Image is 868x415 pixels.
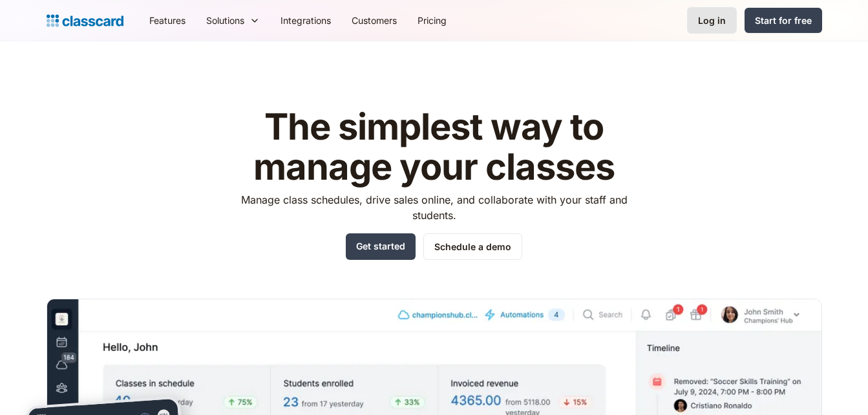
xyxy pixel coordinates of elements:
a: Start for free [745,8,822,33]
p: Manage class schedules, drive sales online, and collaborate with your staff and students. [229,192,639,223]
div: Solutions [196,6,270,35]
a: Schedule a demo [423,233,522,260]
a: Log in [687,7,737,34]
div: Log in [698,14,726,27]
div: Start for free [755,14,812,27]
a: Integrations [270,6,341,35]
a: Customers [341,6,407,35]
h1: The simplest way to manage your classes [229,107,639,187]
a: home [47,12,123,30]
div: Solutions [206,14,244,27]
a: Pricing [407,6,457,35]
a: Features [139,6,196,35]
a: Get started [346,233,416,260]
